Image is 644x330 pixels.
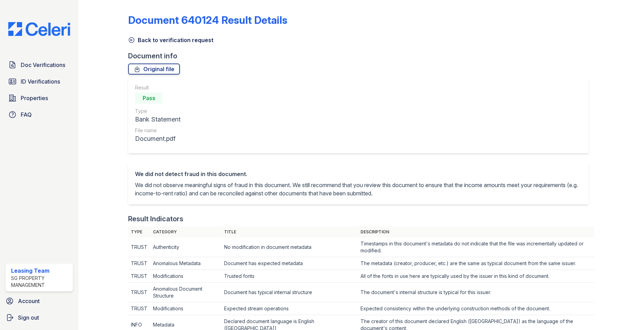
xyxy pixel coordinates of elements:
[21,110,32,119] span: FAQ
[221,257,358,270] td: Document has expected metadata
[3,311,76,324] a: Sign out
[358,237,594,257] td: Timestamps in this document's metadata do not indicate that the file was incrementally updated or...
[150,302,221,315] td: Modifications
[11,275,70,289] div: SG Property Management
[221,270,358,283] td: Trusted fonts
[128,257,150,270] td: TRUST
[358,257,594,270] td: The metadata (creator, producer, etc.) are the same as typical document from the same issuer.
[128,283,150,302] td: TRUST
[128,36,213,44] a: Back to verification request
[135,115,181,124] div: Bank Statement
[135,93,163,104] div: Pass
[358,270,594,283] td: All of the fonts in use here are typically used by the issuer in this kind of document.
[6,75,73,88] a: ID Verifications
[128,51,594,61] div: Document info
[358,226,594,237] th: Description
[128,270,150,283] td: TRUST
[135,127,181,134] div: File name
[128,302,150,315] td: TRUST
[150,257,221,270] td: Anomalous Metadata
[6,91,73,105] a: Properties
[221,283,358,302] td: Document has typical internal structure
[18,313,39,322] span: Sign out
[21,77,60,86] span: ID Verifications
[6,58,73,72] a: Doc Verifications
[6,108,73,122] a: FAQ
[150,270,221,283] td: Modifications
[150,237,221,257] td: Authenticity
[128,237,150,257] td: TRUST
[128,64,180,75] a: Original file
[135,134,181,144] div: Document.pdf
[135,84,181,91] div: Result
[11,266,70,275] div: Leasing Team
[18,297,40,305] span: Account
[150,226,221,237] th: Category
[358,302,594,315] td: Expected consistency within the underlying construction methods of the document.
[221,226,358,237] th: Title
[128,214,183,224] div: Result Indicators
[221,302,358,315] td: Expected stream operations
[128,226,150,237] th: Type
[21,94,48,102] span: Properties
[135,108,181,115] div: Type
[3,22,76,36] img: CE_Logo_Blue-a8612792a0a2168367f1c8372b55b34899dd931a85d93a1a3d3e32e68fde9ad4.png
[3,294,76,308] a: Account
[21,61,65,69] span: Doc Verifications
[135,181,581,197] p: We did not observe meaningful signs of fraud in this document. We still recommend that you review...
[150,283,221,302] td: Anomalous Document Structure
[221,237,358,257] td: No modification in document metadata
[358,283,594,302] td: The document's internal structure is typical for this issuer.
[128,14,287,26] a: Document 640124 Result Details
[135,170,581,178] div: We did not detect fraud in this document.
